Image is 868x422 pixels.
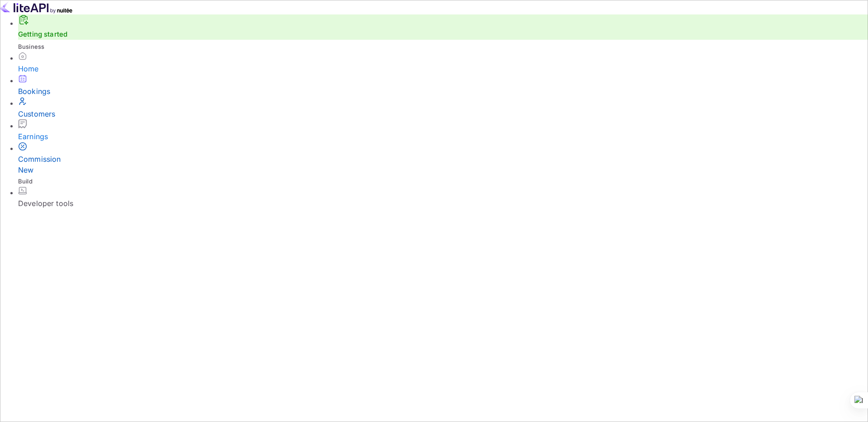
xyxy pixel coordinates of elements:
span: Build [18,178,33,185]
a: Getting started [18,30,67,38]
div: Customers [18,108,868,119]
div: Commission [18,154,868,175]
a: CommissionNew [18,142,868,175]
div: Home [18,63,868,74]
a: Home [18,52,868,74]
a: Earnings [18,119,868,142]
div: Getting started [18,14,868,40]
a: Customers [18,97,868,119]
div: Earnings [18,131,868,142]
div: Bookings [18,86,868,97]
div: Developer tools [18,198,868,209]
span: Business [18,43,44,50]
a: Bookings [18,74,868,97]
div: New [18,164,868,175]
